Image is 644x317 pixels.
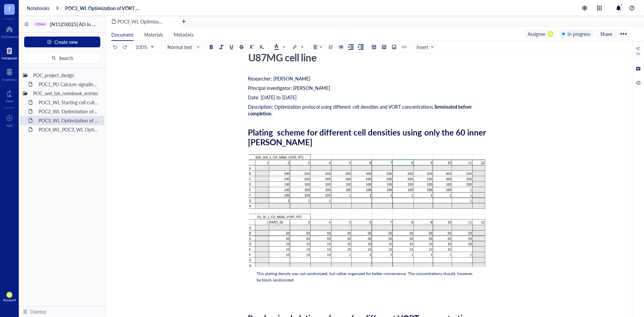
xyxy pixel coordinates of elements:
[36,98,102,107] div: POC1_WL Starting cell culture protocol
[248,94,297,101] span: Date: [DATE] to [DATE]
[36,125,102,134] div: POC4_WL_POC3_WL Optimization of VORT resistance assay on U87MG cell line + monoclonal selection
[59,55,73,61] span: Search
[568,30,590,38] div: In progress
[248,85,330,91] span: Principal investigator: [PERSON_NAME]
[174,31,194,38] span: Metadata
[30,308,46,315] div: Deleted
[248,103,434,110] span: Description: Optimization protocol using different cell densities and VORT concentrations.
[6,99,13,103] div: Core
[2,56,17,60] div: Notebook
[24,53,100,63] button: Search
[36,116,102,125] div: POC3_WL Optimization of VORT resistance assay on U87MG cell line
[36,80,102,89] div: POC1_PD Calcium signaling screen of N06A library
[248,75,310,82] span: Researcher: [PERSON_NAME]
[8,294,11,297] span: PO
[24,37,100,47] button: Create new
[30,70,102,80] div: POC_project_design
[136,44,153,50] span: 100%
[3,298,16,302] div: Account
[6,88,13,103] a: Core
[2,77,17,82] div: Inventory
[271,110,272,117] span: .
[167,44,200,50] span: Normal text
[257,271,478,283] div: This plating density was not randomized, but rather organized for better convenience. The concent...
[417,44,434,50] span: Insert
[528,30,545,38] div: Assignee
[35,22,46,27] div: N06A
[2,67,17,82] a: Inventory
[596,30,616,38] button: Share
[1,35,18,39] div: Dashboard
[8,4,11,13] span: T
[549,32,552,35] span: PO
[111,31,133,38] span: Document
[36,107,102,116] div: POC2_WL Optimization of N06A library resistance assay on U87MG cell line
[2,45,17,60] a: Notebook
[248,154,487,270] img: genemod-experiment-image
[248,126,488,148] span: Plating scheme for different cell densities using only the 60 inner [PERSON_NAME]
[65,5,141,11] a: POC3_WL Optimization of VORT resistance assay on U87MG cell line
[54,39,78,45] span: Create new
[1,24,18,39] a: Dashboard
[600,31,612,37] span: Share
[6,123,13,127] div: Add
[144,31,163,38] span: Materials
[636,51,640,56] div: AI
[27,5,50,11] a: Notebooks
[30,89,102,98] div: POC_wet_lab_notebook_entries
[248,103,473,117] span: Terminated before completion
[50,21,130,28] span: [N11250025] AD in GBM project-POC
